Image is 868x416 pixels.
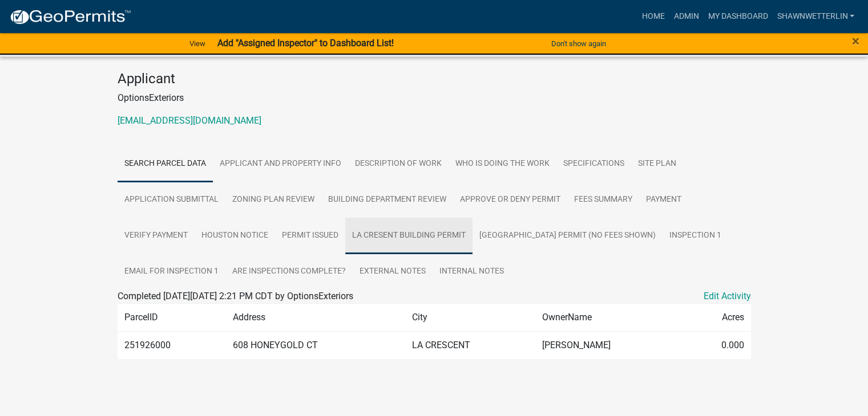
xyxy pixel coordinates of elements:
[348,146,449,182] a: Description of Work
[118,146,213,182] a: Search Parcel Data
[213,146,348,182] a: Applicant and Property Info
[453,182,567,218] a: Approve or deny permit
[639,182,688,218] a: Payment
[852,34,859,48] button: Close
[226,332,405,360] td: 608 HONEYGOLD CT
[118,182,225,218] a: Application Submittal
[118,291,353,301] span: Completed [DATE][DATE] 2:21 PM CDT by OptionsExteriors
[275,218,345,254] a: Permit Issued
[118,304,226,332] td: ParcelID
[547,34,611,53] button: Don't show again
[704,289,751,303] a: Edit Activity
[637,6,669,27] a: Home
[118,254,225,290] a: Email for Inspection 1
[663,218,728,254] a: Inspection 1
[118,71,751,87] h4: Applicant
[118,115,261,126] a: [EMAIL_ADDRESS][DOMAIN_NAME]
[772,6,859,27] a: ShawnWetterlin
[345,218,473,254] a: La Cresent Building Permit
[225,182,321,218] a: Zoning Plan Review
[473,218,663,254] a: [GEOGRAPHIC_DATA] Permit (No fees shown)
[631,146,683,182] a: Site Plan
[556,146,631,182] a: Specifications
[118,218,195,254] a: Verify Payment
[852,33,859,49] span: ×
[684,332,750,360] td: 0.000
[217,38,393,48] strong: Add "Assigned Inspector" to Dashboard List!
[535,304,684,332] td: OwnerName
[449,146,556,182] a: Who is Doing the Work
[321,182,453,218] a: Building Department Review
[669,6,703,27] a: Admin
[225,254,353,290] a: Are inspections complete?
[226,304,405,332] td: Address
[535,332,684,360] td: [PERSON_NAME]
[118,91,751,105] p: OptionsExteriors
[405,332,536,360] td: LA CRESCENT
[684,304,750,332] td: Acres
[185,34,210,53] a: View
[703,6,772,27] a: My Dashboard
[433,254,511,290] a: Internal Notes
[567,182,639,218] a: Fees Summary
[353,254,433,290] a: External Notes
[405,304,536,332] td: City
[118,332,226,360] td: 251926000
[195,218,275,254] a: Houston Notice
